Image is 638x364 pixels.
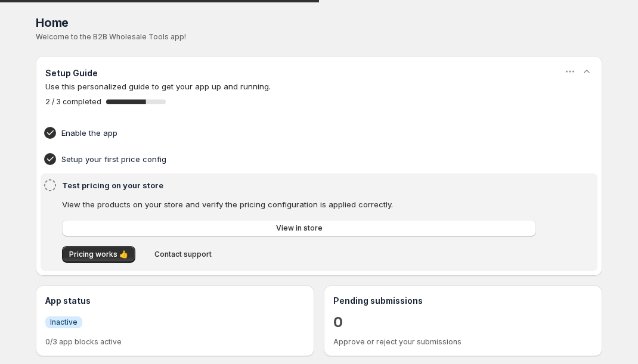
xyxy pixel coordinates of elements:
[45,337,305,347] p: 0/3 app blocks active
[45,97,101,107] span: 2 / 3 completed
[36,15,69,30] span: Home
[50,318,78,327] span: Inactive
[154,250,212,259] span: Contact support
[147,246,219,263] button: Contact support
[61,153,540,165] h4: Setup your first price config
[45,80,593,92] p: Use this personalized guide to get your app up and running.
[69,250,128,259] span: Pricing works 👍
[333,313,343,332] a: 0
[276,223,323,233] span: View in store
[333,295,593,307] h3: Pending submissions
[62,198,536,210] p: View the products on your store and verify the pricing configuration is applied correctly.
[62,220,536,237] a: View in store
[62,179,540,191] h4: Test pricing on your store
[333,337,593,347] p: Approve or reject your submissions
[36,32,602,42] p: Welcome to the B2B Wholesale Tools app!
[45,67,98,79] h3: Setup Guide
[45,295,305,307] h3: App status
[45,316,82,328] a: InfoInactive
[61,127,540,139] h4: Enable the app
[62,246,135,263] button: Pricing works 👍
